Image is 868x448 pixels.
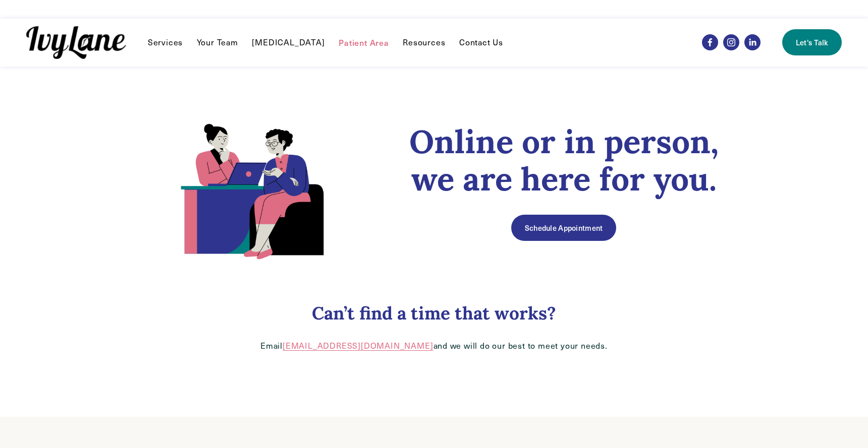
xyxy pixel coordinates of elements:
[148,36,183,48] a: folder dropdown
[283,340,433,351] a: [EMAIL_ADDRESS][DOMAIN_NAME]
[391,123,737,197] h1: Online or in person, we are here for you.
[131,302,737,325] h3: Can’t find a time that works?
[131,341,737,351] p: Email and we will do our best to meet your needs.
[339,36,389,48] a: Patient Area
[744,34,761,50] a: LinkedIn
[252,36,324,48] a: [MEDICAL_DATA]
[403,36,445,48] a: folder dropdown
[511,215,616,241] a: Schedule Appointment
[782,29,842,55] a: Let's Talk
[459,36,503,48] a: Contact Us
[26,26,126,59] img: Ivy Lane Counseling &mdash; Therapy that works for you
[148,37,183,48] span: Services
[723,34,739,50] a: Instagram
[403,37,445,48] span: Resources
[702,34,718,50] a: Facebook
[197,36,238,48] a: Your Team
